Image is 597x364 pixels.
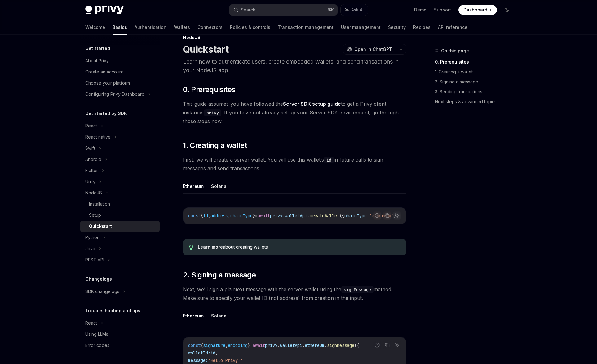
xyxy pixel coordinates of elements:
[435,87,517,97] a: 3. Sending transactions
[174,20,190,35] a: Wallets
[85,275,112,283] h5: Changelogs
[85,68,123,76] div: Create an account
[225,343,228,348] span: ,
[85,256,104,264] div: REST API
[183,85,235,95] span: 0. Prerequisites
[85,57,109,64] div: About Privy
[183,179,204,193] button: Ethereum
[183,309,204,323] button: Ethereum
[204,109,221,116] code: privy
[80,221,160,232] a: Quickstart
[85,6,124,14] img: dark logo
[250,343,253,348] span: =
[463,7,487,13] span: Dashboard
[307,213,310,219] span: .
[354,343,359,348] span: ({
[85,110,127,117] h5: Get started by SDK
[438,20,467,35] a: API reference
[435,97,517,107] a: Next steps & advanced topics
[208,213,210,219] span: ,
[354,46,392,52] span: Open in ChatGPT
[253,343,265,348] span: await
[373,341,381,349] button: Report incorrect code
[310,213,339,219] span: createWallet
[85,307,140,314] h5: Troubleshooting and tips
[183,100,406,126] span: This guide assumes you have followed the to get a Privy client instance, . If you have not alread...
[85,342,109,349] div: Error codes
[89,211,101,219] div: Setup
[189,245,193,250] svg: Tip
[197,20,223,35] a: Connectors
[434,7,451,13] a: Support
[441,47,469,55] span: On this page
[188,350,210,356] span: walletId:
[228,213,230,219] span: ,
[341,286,374,293] code: signMessage
[324,157,334,163] code: id
[85,331,108,338] div: Using LLMs
[210,213,228,219] span: address
[183,34,406,41] div: NodeJS
[278,20,334,35] a: Transaction management
[85,288,119,295] div: SDK changelogs
[198,244,400,250] div: about creating wallets.
[80,329,160,340] a: Using LLMs
[211,179,227,193] button: Solana
[283,101,341,107] a: Server SDK setup guide
[341,20,381,35] a: User management
[85,245,95,252] div: Java
[265,343,277,348] span: privy
[258,213,270,219] span: await
[89,223,112,230] div: Quickstart
[325,343,327,348] span: .
[280,343,302,348] span: walletApi
[85,79,130,87] div: Choose your platform
[85,144,95,152] div: Swift
[85,156,101,163] div: Android
[183,270,256,280] span: 2. Signing a message
[435,77,517,87] a: 2. Signing a message
[414,7,427,13] a: Demo
[85,122,97,130] div: React
[80,78,160,89] a: Choose your platform
[188,357,208,363] span: message:
[393,341,401,349] button: Ask AI
[80,198,160,210] a: Installation
[215,350,218,356] span: ,
[183,140,247,150] span: 1. Creating a wallet
[85,234,99,241] div: Python
[201,213,203,219] span: {
[282,213,285,219] span: .
[188,343,201,348] span: const
[253,213,255,219] span: }
[248,343,250,348] span: }
[270,213,282,219] span: privy
[198,244,223,250] a: Learn more
[343,44,396,55] button: Open in ChatGPT
[183,155,406,173] span: First, we will create a server wallet. You will use this wallet’s in future calls to sign message...
[183,57,406,75] p: Learn how to authenticate users, create embedded wallets, and send transactions in your NodeJS app
[228,343,248,348] span: encoding
[80,340,160,351] a: Error codes
[230,20,270,35] a: Policies & controls
[201,343,203,348] span: {
[341,4,368,16] button: Ask AI
[277,343,280,348] span: .
[285,213,307,219] span: walletApi
[210,350,215,356] span: id
[327,7,334,12] span: ⌘ K
[188,213,201,219] span: const
[458,5,497,15] a: Dashboard
[85,91,144,98] div: Configuring Privy Dashboard
[80,210,160,221] a: Setup
[183,285,406,302] span: Next, we’ll sign a plaintext message with the server wallet using the method. Make sure to specif...
[388,20,406,35] a: Security
[80,66,160,78] a: Create an account
[435,67,517,77] a: 1. Creating a wallet
[305,343,325,348] span: ethereum
[229,4,338,16] button: Search...⌘K
[85,178,95,185] div: Unity
[383,341,391,349] button: Copy the contents from the code block
[339,213,344,219] span: ({
[203,213,208,219] span: id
